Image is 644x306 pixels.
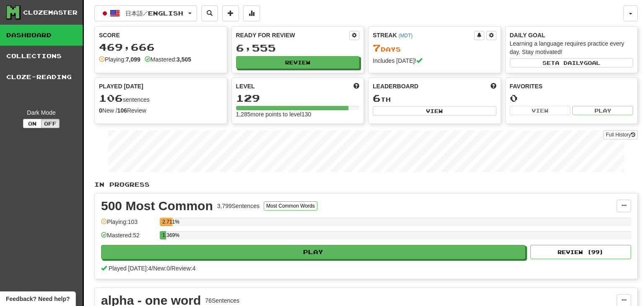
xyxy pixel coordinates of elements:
[373,82,418,90] span: Leaderboard
[236,110,360,118] div: 1,285 more points to level 130
[125,10,183,17] span: 日本語 / English
[126,56,140,63] strong: 7,099
[145,55,191,64] div: Mastered:
[99,107,102,114] strong: 0
[243,5,260,21] button: More stats
[510,31,634,39] div: Daily Goal
[94,5,197,21] button: 日本語/English
[101,231,156,245] div: Mastered: 52
[41,119,60,128] button: Off
[101,200,213,212] div: 500 Most Common
[510,58,634,67] button: Seta dailygoal
[236,56,360,69] button: Review
[572,106,633,115] button: Play
[170,265,171,272] span: /
[555,60,584,66] span: a daily
[94,180,638,189] p: In Progress
[530,245,631,259] button: Review (99)
[222,5,239,21] button: Add sentence to collection
[603,130,638,139] a: Full History
[99,92,123,104] span: 106
[236,93,360,103] div: 129
[6,295,70,303] span: Open feedback widget
[171,265,196,272] span: Review: 4
[264,201,317,211] button: Most Common Words
[510,106,571,115] button: View
[117,107,127,114] strong: 106
[373,93,496,104] div: th
[398,33,413,39] a: (MDT)
[373,31,474,39] div: Streak
[217,202,260,210] div: 3,799 Sentences
[373,42,381,54] span: 7
[6,108,76,117] div: Dark Mode
[99,106,223,115] div: New / Review
[109,265,151,272] span: Played [DATE]: 4
[101,218,156,231] div: Playing: 103
[177,56,191,63] strong: 3,505
[99,31,223,39] div: Score
[510,39,634,56] div: Learning a language requires practice every day. Stay motivated!
[373,92,381,104] span: 6
[353,82,359,90] span: Score more points to level up
[510,82,634,90] div: Favorites
[236,43,360,53] div: 6,555
[23,119,42,128] button: On
[99,42,223,52] div: 469,666
[373,106,496,116] button: View
[510,93,634,103] div: 0
[101,245,525,259] button: Play
[201,5,218,21] button: Search sentences
[205,296,239,305] div: 76 Sentences
[162,218,172,226] div: 2.711%
[99,55,140,64] div: Playing:
[99,93,223,104] div: sentences
[236,82,255,90] span: Level
[23,8,78,17] div: Clozemaster
[153,265,170,272] span: New: 0
[151,265,153,272] span: /
[373,43,496,54] div: Day s
[99,82,143,90] span: Played [DATE]
[373,57,496,65] div: Includes [DATE]!
[236,31,350,39] div: Ready for Review
[162,231,166,239] div: 1.369%
[491,82,496,90] span: This week in points, UTC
